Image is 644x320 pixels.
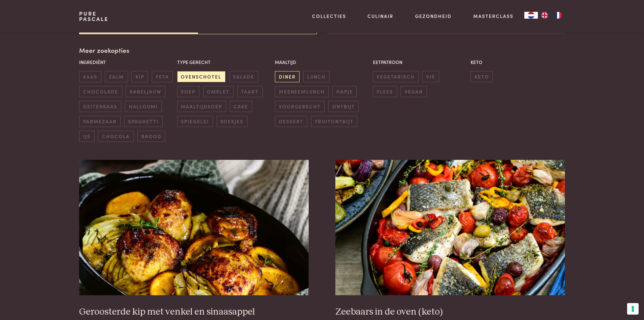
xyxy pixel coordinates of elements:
h3: Zeebaars in de oven (keto) [335,306,565,318]
span: salade [229,71,258,82]
span: omelet [203,86,234,97]
span: vegetarisch [373,71,419,82]
span: spaghetti [124,116,162,127]
span: kaas [79,71,101,82]
p: Eetpatroon [373,59,467,66]
span: meeneemlunch [275,86,329,97]
span: fruitontbijt [311,116,357,127]
button: Uw voorkeuren voor toestemming voor trackingtechnologieën [627,303,639,315]
span: vegan [401,86,427,97]
a: Geroosterde kip met venkel en sinaasappel Geroosterde kip met venkel en sinaasappel [79,160,308,318]
span: soep [177,86,199,97]
span: halloumi [125,101,162,112]
img: Geroosterde kip met venkel en sinaasappel [79,160,308,295]
div: Language [524,12,538,19]
span: vis [422,71,439,82]
span: feta [152,71,173,82]
p: Maaltijd [275,59,369,66]
a: Zeebaars in de oven (keto) Zeebaars in de oven (keto) [335,160,565,318]
a: EN [538,12,551,19]
span: ontbijt [328,101,359,112]
aside: Language selected: Nederlands [524,12,565,19]
span: kabeljauw [126,86,165,97]
a: Culinair [367,13,393,20]
span: parmezaan [79,116,120,127]
span: koekjes [217,116,247,127]
span: maaltijdsoep [177,101,226,112]
a: FR [551,12,565,19]
span: hapje [332,86,357,97]
a: PurePascale [79,11,109,22]
span: dessert [275,116,307,127]
span: kip [132,71,148,82]
span: taart [237,86,263,97]
span: zalm [105,71,128,82]
h3: Geroosterde kip met venkel en sinaasappel [79,306,308,318]
span: spiegelei [177,116,213,127]
span: voorgerecht [275,101,325,112]
span: geitenkaas [79,101,121,112]
span: brood [137,131,165,142]
span: diner [275,71,300,82]
a: Gezondheid [415,13,452,20]
span: vlees [373,86,397,97]
ul: Language list [538,12,565,19]
a: NL [524,12,538,19]
span: ijs [79,131,94,142]
a: Masterclass [473,13,514,20]
span: lunch [303,71,330,82]
p: Ingrediënt [79,59,173,66]
p: Type gerecht [177,59,271,66]
img: Zeebaars in de oven (keto) [335,160,565,295]
span: keto [471,71,493,82]
span: ovenschotel [177,71,225,82]
span: chocola [98,131,134,142]
span: cake [230,101,252,112]
p: Keto [471,59,565,66]
a: Collecties [312,13,346,20]
span: chocolade [79,86,122,97]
